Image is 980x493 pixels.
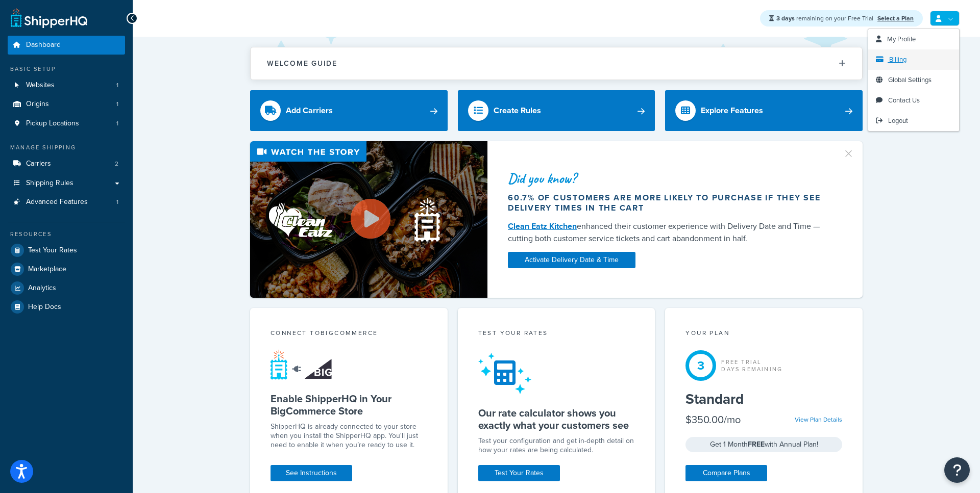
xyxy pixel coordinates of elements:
span: Help Docs [28,303,61,312]
span: Billing [889,55,906,64]
div: 3 [685,350,716,381]
li: Origins [8,95,125,114]
div: enhanced their customer experience with Delivery Date and Time — cutting both customer service ti... [508,220,830,245]
div: Explore Features [701,103,763,118]
div: 60.7% of customers are more likely to purchase if they see delivery times in the cart [508,193,830,213]
span: My Profile [887,34,916,44]
button: Open Resource Center [944,457,970,483]
div: Test your rates [478,328,635,340]
span: Analytics [28,284,56,293]
button: Welcome Guide [251,47,862,80]
a: Marketplace [8,260,125,278]
div: Manage Shipping [8,143,125,152]
span: 2 [115,160,118,168]
h5: Standard [685,391,842,407]
a: Shipping Rules [8,174,125,193]
div: Basic Setup [8,65,125,73]
img: Video thumbnail [250,141,487,298]
li: Websites [8,76,125,95]
div: Your Plan [685,328,842,340]
a: Compare Plans [685,465,767,481]
a: Analytics [8,279,125,297]
a: Websites1 [8,76,125,95]
div: Free Trial Days Remaining [721,358,782,373]
div: Did you know? [508,171,830,186]
a: Explore Features [665,90,863,131]
a: Logout [868,111,959,131]
span: Websites [26,81,55,90]
span: Pickup Locations [26,119,79,128]
span: Advanced Features [26,198,88,206]
a: Contact Us [868,90,959,111]
span: Origins [26,100,49,109]
strong: FREE [748,439,765,450]
a: Activate Delivery Date & Time [508,252,635,268]
div: Connect to BigCommerce [271,328,427,340]
a: Help Docs [8,298,125,316]
span: Global Settings [888,75,932,85]
a: Test Your Rates [8,241,125,260]
div: Resources [8,230,125,239]
span: Marketplace [28,265,66,274]
a: View Plan Details [795,415,842,424]
div: Test your configuration and get in-depth detail on how your rates are being calculated. [478,436,635,455]
span: Test Your Rates [28,246,77,255]
li: Carriers [8,154,125,173]
li: Advanced Features [8,193,125,212]
a: Global Settings [868,70,959,90]
a: Billing [868,49,959,70]
li: Pickup Locations [8,114,125,133]
span: 1 [116,81,118,90]
div: Add Carriers [286,103,333,118]
span: Shipping Rules [26,179,73,188]
a: Clean Eatz Kitchen [508,220,577,232]
span: Contact Us [888,95,920,105]
span: 1 [116,100,118,109]
p: ShipperHQ is already connected to your store when you install the ShipperHQ app. You'll just need... [271,422,427,450]
span: 1 [116,198,118,206]
div: Create Rules [494,103,541,118]
a: Carriers2 [8,154,125,173]
span: Dashboard [26,41,61,49]
div: $350.00/mo [685,412,741,427]
img: connect-shq-bc-71769feb.svg [271,349,334,380]
span: 1 [116,119,118,128]
h2: Welcome Guide [267,60,337,67]
a: Select a Plan [877,14,914,23]
span: Logout [888,116,908,125]
a: Add Carriers [250,90,448,131]
a: Pickup Locations1 [8,114,125,133]
a: Dashboard [8,36,125,55]
a: Test Your Rates [478,465,560,481]
span: Carriers [26,160,51,168]
a: See Instructions [271,465,352,481]
a: Create Rules [458,90,655,131]
span: remaining on your Free Trial [776,14,875,23]
strong: 3 days [776,14,795,23]
div: Get 1 Month with Annual Plan! [685,437,842,452]
h5: Enable ShipperHQ in Your BigCommerce Store [271,393,427,417]
a: Advanced Features1 [8,193,125,212]
a: Origins1 [8,95,125,114]
h5: Our rate calculator shows you exactly what your customers see [478,407,635,431]
a: My Profile [868,29,959,49]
